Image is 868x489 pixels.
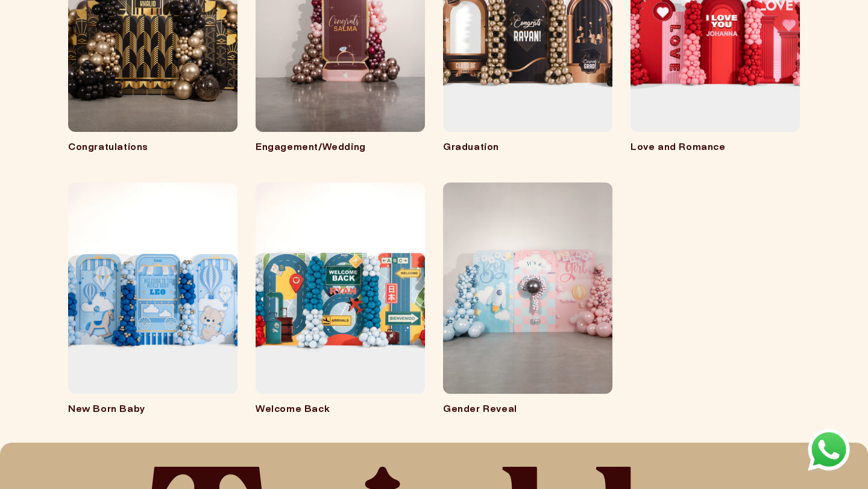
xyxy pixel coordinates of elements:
[443,404,612,416] a: Gender Reveal
[256,404,425,416] a: Welcome Back
[256,142,425,154] a: Engagement/Wedding
[443,142,612,154] a: Graduation
[631,142,800,154] a: Love and Romance
[68,404,237,416] a: New Born Baby
[68,142,237,154] a: Congratulations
